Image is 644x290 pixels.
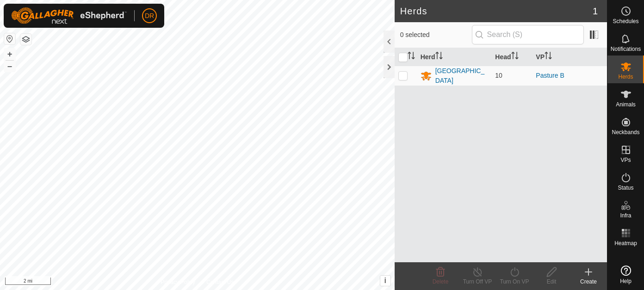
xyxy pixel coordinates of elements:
button: Map Layers [20,34,31,45]
span: Infra [620,213,631,218]
span: DR [145,11,154,21]
span: 10 [495,72,502,79]
div: Edit [533,278,570,286]
a: Contact Us [206,278,234,286]
div: [GEOGRAPHIC_DATA] [435,66,488,86]
span: Status [618,185,633,191]
span: 0 selected [400,30,472,40]
span: Notifications [611,46,641,52]
span: Animals [616,102,636,107]
img: Gallagher Logo [11,7,127,24]
p-sorticon: Activate to sort [435,53,443,61]
span: Heatmap [614,241,637,246]
a: Privacy Policy [161,278,195,286]
button: + [4,49,15,60]
th: Herd [417,48,492,66]
h2: Herds [400,6,593,17]
button: – [4,61,15,72]
span: VPs [620,157,631,163]
th: VP [532,48,607,66]
a: Help [607,262,644,288]
div: Turn Off VP [459,278,496,286]
p-sorticon: Activate to sort [511,53,519,61]
input: Search (S) [472,25,584,44]
span: Delete [433,278,449,285]
span: Neckbands [612,130,639,135]
button: i [380,276,390,286]
div: Create [570,278,607,286]
a: Pasture B [536,72,564,79]
span: Schedules [613,19,638,24]
div: Turn On VP [496,278,533,286]
span: 1 [593,4,598,18]
span: Herds [618,74,633,80]
th: Head [491,48,532,66]
span: i [384,277,386,284]
button: Reset Map [4,33,15,44]
span: Help [620,278,632,284]
p-sorticon: Activate to sort [408,53,415,61]
p-sorticon: Activate to sort [545,53,552,61]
